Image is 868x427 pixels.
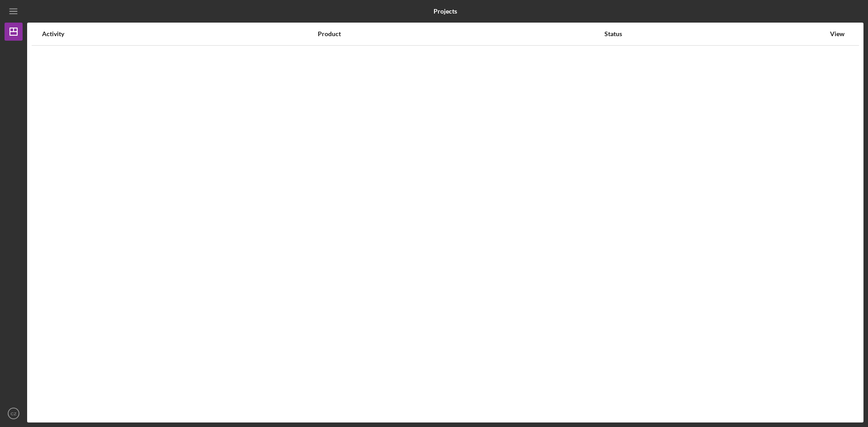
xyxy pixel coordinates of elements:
[604,30,825,38] div: Status
[5,404,23,422] button: CZ
[42,30,317,38] div: Activity
[11,411,17,416] text: CZ
[318,30,604,38] div: Product
[826,30,849,38] div: View
[434,8,457,15] b: Projects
